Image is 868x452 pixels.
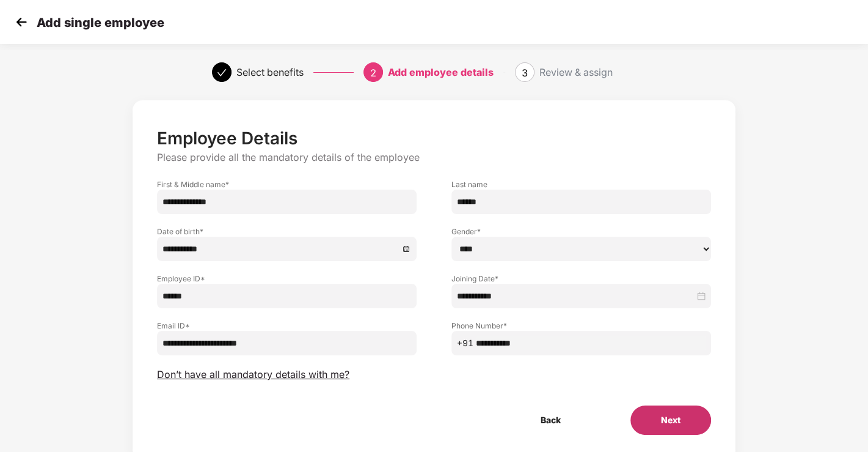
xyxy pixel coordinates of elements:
div: Review & assign [539,62,613,82]
label: Joining Date [451,273,711,284]
label: Last name [451,179,711,190]
span: Don’t have all mandatory details with me? [157,368,349,381]
div: Select benefits [236,62,304,82]
label: First & Middle name [157,179,417,190]
span: check [217,68,227,78]
span: close-circle [403,245,411,253]
span: +91 [457,336,473,350]
span: 2 [370,67,376,79]
label: Date of birth [157,226,417,237]
p: Employee Details [157,128,711,149]
span: 3 [522,67,528,79]
span: close-circle [697,292,706,300]
label: Phone Number [451,320,711,331]
label: Email ID [157,320,417,331]
button: Back [510,406,591,435]
img: svg+xml;base64,PHN2ZyB4bWxucz0iaHR0cDovL3d3dy53My5vcmcvMjAwMC9zdmciIHdpZHRoPSIzMCIgaGVpZ2h0PSIzMC... [12,13,31,31]
button: Next [630,406,711,435]
p: Please provide all the mandatory details of the employee [157,151,711,164]
div: Add employee details [388,62,494,82]
label: Employee ID [157,273,417,284]
p: Add single employee [37,15,164,30]
label: Gender [451,226,711,237]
